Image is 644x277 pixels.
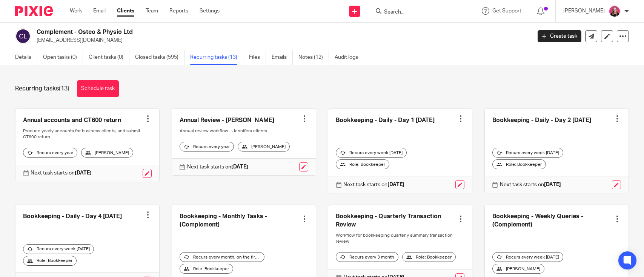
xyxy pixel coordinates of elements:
a: Email [93,7,106,15]
a: Details [15,50,37,65]
a: Work [70,7,82,15]
span: (13) [59,86,69,92]
img: Team%20headshots.png [609,5,621,17]
div: Recurs every week [DATE] [336,148,407,158]
span: Get Support [492,8,521,14]
a: Clients [117,7,134,15]
div: Recurs every week [DATE] [492,252,563,262]
strong: [DATE] [231,164,248,170]
img: svg%3E [15,28,31,44]
a: Closed tasks (595) [135,50,184,65]
div: Role: Bookkeeper [23,256,77,266]
strong: [DATE] [387,182,404,187]
div: Role: Bookkeeper [180,264,233,274]
p: Next task starts on [187,163,248,171]
div: Recurs every month, on the first workday [180,252,264,262]
a: Reports [169,7,188,15]
strong: [DATE] [544,182,561,187]
h2: Complement - Osteo & Physio Ltd [37,28,428,36]
div: Recurs every week [DATE] [23,244,94,254]
strong: [DATE] [75,170,92,176]
div: Role: Bookkeeper [492,159,546,169]
div: [PERSON_NAME] [238,142,290,152]
img: Pixie [15,6,53,16]
p: Next task starts on [31,169,92,177]
div: Role: Bookkeeper [336,159,389,169]
a: Emails [272,50,293,65]
a: Client tasks (0) [89,50,129,65]
p: [EMAIL_ADDRESS][DOMAIN_NAME] [37,37,526,44]
a: Schedule task [77,80,119,97]
div: Recurs every year [180,142,234,152]
a: Open tasks (0) [43,50,83,65]
a: Team [146,7,158,15]
div: [PERSON_NAME] [81,148,133,158]
div: [PERSON_NAME] [492,264,544,274]
a: Create task [538,30,581,42]
p: Next task starts on [500,181,561,188]
p: Next task starts on [343,181,404,188]
a: Audit logs [335,50,364,65]
div: Recurs every 3 month [336,252,398,262]
a: Recurring tasks (13) [190,50,243,65]
p: [PERSON_NAME] [563,7,605,15]
input: Search [383,9,451,16]
div: Recurs every year [23,148,77,158]
div: Recurs every week [DATE] [492,148,563,158]
a: Files [249,50,266,65]
div: Role: Bookkeeper [402,252,456,262]
h1: Recurring tasks [15,85,69,93]
a: Notes (12) [298,50,329,65]
a: Settings [200,7,220,15]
